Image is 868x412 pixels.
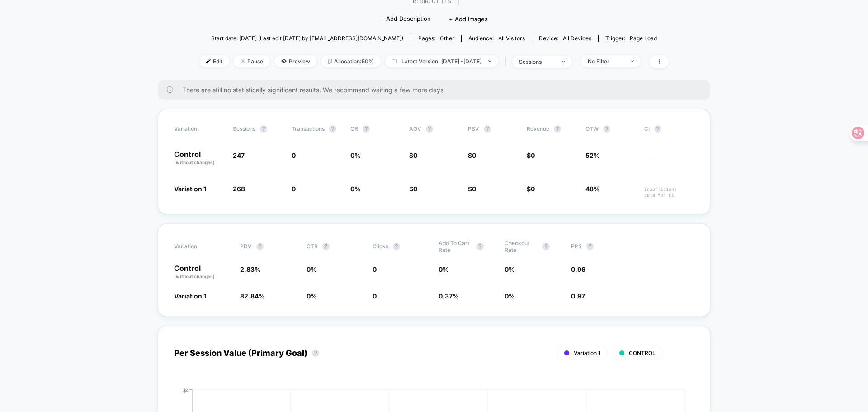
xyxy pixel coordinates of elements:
[498,35,525,42] span: All Visitors
[292,185,296,193] span: 0
[174,240,224,253] span: Variation
[292,152,296,159] span: 0
[562,61,565,62] img: end
[380,14,431,24] span: + Add Description
[468,125,479,132] span: PSV
[393,243,400,250] button: ?
[409,125,421,132] span: AOV
[468,152,476,159] span: $
[322,243,330,250] button: ?
[240,292,265,300] span: 82.84 %
[468,35,525,42] div: Audience:
[260,125,267,133] button: ?
[644,186,694,198] span: Insufficient data for CI
[629,350,656,356] span: CONTROL
[574,350,600,356] span: Variation 1
[532,35,598,42] span: Device:
[439,240,472,253] span: Add To Cart Rate
[350,125,358,132] span: CR
[542,243,550,250] button: ?
[605,35,657,42] div: Trigger:
[571,243,582,250] span: PPS
[350,152,361,159] span: 0 %
[554,125,561,133] button: ?
[563,35,591,42] span: all devices
[233,125,255,132] span: Sessions
[321,55,381,67] span: Allocation: 50%
[585,185,600,193] span: 48%
[505,265,515,273] span: 0 %
[328,59,332,64] img: rebalance
[174,125,224,133] span: Variation
[531,152,535,159] span: 0
[413,152,417,159] span: 0
[449,15,488,23] span: + Add Images
[307,265,317,273] span: 0 %
[385,55,498,67] span: Latest Version: [DATE] - [DATE]
[439,265,449,273] span: 0 %
[644,125,694,133] span: CI
[631,60,634,62] img: end
[312,350,319,357] button: ?
[373,265,377,273] span: 0
[307,243,318,250] span: CTR
[439,292,459,300] span: 0.37 %
[174,274,215,279] span: (without changes)
[307,292,317,300] span: 0 %
[468,185,476,193] span: $
[571,292,585,300] span: 0.97
[505,292,515,300] span: 0 %
[241,59,245,63] img: end
[418,35,454,42] div: Pages:
[484,125,491,133] button: ?
[505,240,538,253] span: Checkout Rate
[240,265,261,273] span: 2.83 %
[292,125,325,132] span: Transactions
[234,55,270,67] span: Pause
[644,153,694,166] span: ---
[211,35,403,42] span: Start date: [DATE] (Last edit [DATE] by [EMAIL_ADDRESS][DOMAIN_NAME])
[426,125,433,133] button: ?
[503,55,512,68] span: |
[392,59,397,63] img: calendar
[588,58,624,65] div: No Filter
[413,185,417,193] span: 0
[174,151,224,166] p: Control
[440,35,454,42] span: other
[472,185,476,193] span: 0
[630,35,657,42] span: Page Load
[329,125,336,133] button: ?
[527,125,549,132] span: Revenue
[373,292,377,300] span: 0
[472,152,476,159] span: 0
[488,60,491,62] img: end
[409,152,417,159] span: $
[654,125,661,133] button: ?
[527,152,535,159] span: $
[571,265,585,273] span: 0.96
[603,125,610,133] button: ?
[373,243,388,250] span: Clicks
[476,243,484,250] button: ?
[174,160,215,165] span: (without changes)
[183,388,189,393] tspan: $4
[519,58,555,65] div: sessions
[256,243,264,250] button: ?
[240,243,252,250] span: PDV
[274,55,317,67] span: Preview
[199,55,229,67] span: Edit
[409,185,417,193] span: $
[527,185,535,193] span: $
[586,243,594,250] button: ?
[206,59,211,63] img: edit
[182,86,692,94] span: There are still no statistically significant results. We recommend waiting a few more days
[585,125,635,133] span: OTW
[350,185,361,193] span: 0 %
[531,185,535,193] span: 0
[233,185,245,193] span: 268
[585,152,600,159] span: 52%
[174,185,206,193] span: Variation 1
[363,125,370,133] button: ?
[233,152,245,159] span: 247
[174,292,206,300] span: Variation 1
